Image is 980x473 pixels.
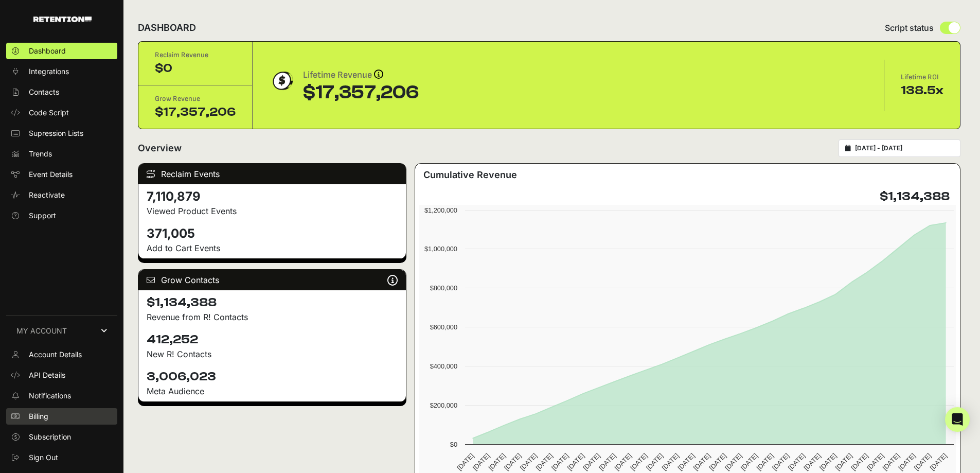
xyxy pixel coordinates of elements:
[487,452,507,472] text: [DATE]
[430,401,457,409] text: $200,000
[6,187,117,203] a: Reactivate
[29,190,65,200] span: Reactivate
[929,452,949,472] text: [DATE]
[29,349,82,360] span: Account Details
[138,141,182,155] h2: Overview
[6,166,117,183] a: Event Details
[6,207,117,224] a: Support
[885,22,934,34] span: Script status
[29,46,66,56] span: Dashboard
[147,331,398,348] h4: 412,252
[147,294,398,311] h4: $1,134,388
[16,326,67,336] span: MY ACCOUNT
[269,68,295,94] img: dollar-coin-05c43ed7efb7bc0c12610022525b4bbbb207c7efeef5aecc26f025e68dcafac9.png
[138,21,196,35] h2: DASHBOARD
[582,452,602,472] text: [DATE]
[155,104,236,120] div: $17,357,206
[676,452,697,472] text: [DATE]
[692,452,712,472] text: [DATE]
[29,149,52,159] span: Trends
[423,168,517,182] h3: Cumulative Revenue
[723,452,743,472] text: [DATE]
[147,385,398,397] div: Meta Audience
[471,452,491,472] text: [DATE]
[29,108,69,118] span: Code Script
[147,311,398,323] p: Revenue from R! Contacts
[33,16,92,22] img: Retention.com
[865,452,885,472] text: [DATE]
[550,452,570,472] text: [DATE]
[850,452,870,472] text: [DATE]
[29,169,73,180] span: Event Details
[945,407,970,432] div: Open Intercom Messenger
[566,452,586,472] text: [DATE]
[913,452,933,472] text: [DATE]
[880,188,950,205] h4: $1,134,388
[147,225,398,242] h4: 371,005
[901,72,943,82] div: Lifetime ROI
[708,452,728,472] text: [DATE]
[6,429,117,445] a: Subscription
[29,370,65,380] span: API Details
[29,87,59,97] span: Contacts
[6,315,117,346] a: MY ACCOUNT
[303,82,419,103] div: $17,357,206
[597,452,617,472] text: [DATE]
[739,452,759,472] text: [DATE]
[6,104,117,121] a: Code Script
[424,206,457,214] text: $1,200,000
[29,432,71,442] span: Subscription
[147,348,398,360] p: New R! Contacts
[897,452,917,472] text: [DATE]
[138,270,406,290] div: Grow Contacts
[6,84,117,100] a: Contacts
[818,452,838,472] text: [DATE]
[6,367,117,383] a: API Details
[645,452,665,472] text: [DATE]
[6,43,117,59] a: Dashboard
[6,146,117,162] a: Trends
[147,242,398,254] p: Add to Cart Events
[29,411,48,422] span: Billing
[6,346,117,363] a: Account Details
[430,284,457,292] text: $800,000
[147,205,398,217] p: Viewed Product Events
[503,452,523,472] text: [DATE]
[6,125,117,142] a: Supression Lists
[771,452,791,472] text: [DATE]
[6,63,117,80] a: Integrations
[613,452,633,472] text: [DATE]
[29,66,69,77] span: Integrations
[519,452,539,472] text: [DATE]
[424,245,457,253] text: $1,000,000
[303,68,419,82] div: Lifetime Revenue
[430,323,457,331] text: $600,000
[534,452,555,472] text: [DATE]
[755,452,775,472] text: [DATE]
[155,50,236,60] div: Reclaim Revenue
[834,452,854,472] text: [DATE]
[661,452,681,472] text: [DATE]
[155,94,236,104] div: Grow Revenue
[6,408,117,425] a: Billing
[6,388,117,404] a: Notifications
[430,362,457,370] text: $400,000
[881,452,901,472] text: [DATE]
[6,449,117,466] a: Sign Out
[138,164,406,184] div: Reclaim Events
[147,369,398,385] h4: 3,006,023
[787,452,807,472] text: [DATE]
[455,452,475,472] text: [DATE]
[147,188,398,205] h4: 7,110,879
[29,452,58,463] span: Sign Out
[29,211,56,221] span: Support
[29,128,83,138] span: Supression Lists
[901,82,943,99] div: 138.5x
[450,441,457,448] text: $0
[29,391,71,401] span: Notifications
[155,60,236,77] div: $0
[629,452,649,472] text: [DATE]
[803,452,823,472] text: [DATE]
